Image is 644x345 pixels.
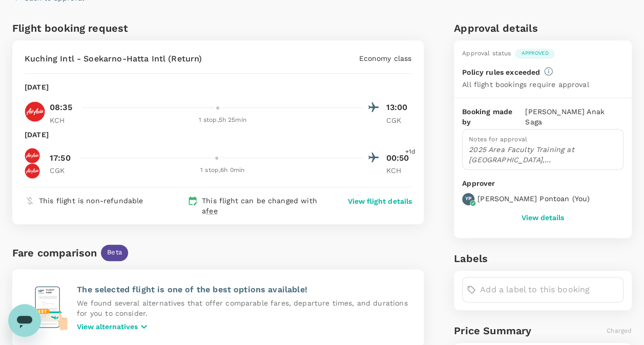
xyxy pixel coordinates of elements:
button: View details [522,213,564,222]
div: Approval status [462,49,511,59]
span: Notes for approval [469,136,527,143]
p: KCH [386,165,411,176]
h6: Flight booking request [12,20,216,36]
p: This flight can be changed with a [202,196,330,216]
p: Economy class [359,53,411,63]
span: Approved [515,50,554,57]
p: KCH [50,115,75,125]
div: Fare comparison [12,245,97,261]
input: Add a label to this booking [480,282,619,298]
p: [DATE] [25,130,49,140]
h6: Labels [454,250,632,267]
div: 1 stop , 5h 25min [81,115,363,125]
p: The selected flight is one of the best options available! [77,284,411,296]
span: fee [206,207,217,215]
span: Charged [607,327,632,334]
p: 00:50 [386,152,411,164]
p: We found several alternatives that offer comparable fares, departure times, and durations for you... [77,298,411,318]
img: AK [25,101,45,122]
h6: Price Summary [454,322,531,339]
p: 13:00 [386,101,411,114]
img: QZ [25,148,40,163]
p: 08:35 [50,101,72,114]
iframe: Button to launch messaging window [8,304,41,337]
p: [DATE] [25,82,49,92]
p: Policy rules exceeded [462,67,540,77]
button: View alternatives [77,320,150,333]
p: This flight is non-refundable [39,196,143,206]
p: 17:50 [50,152,71,164]
p: CGK [386,115,411,125]
p: [PERSON_NAME] Anak Saga [525,106,624,127]
p: CGK [50,165,75,176]
p: [PERSON_NAME] Pontoan ( You ) [477,193,590,204]
p: View alternatives [77,321,138,332]
div: 1 stop , 6h 0min [81,165,363,176]
h6: Approval details [454,20,632,36]
p: All flight bookings require approval [462,79,589,90]
p: Kuching Intl - Soekarno-Hatta Intl (Return) [25,53,202,65]
span: +1d [405,147,416,157]
p: Booking made by [462,106,525,127]
p: YP [465,195,471,202]
button: View flight details [348,196,411,206]
img: AK [25,163,40,179]
span: Beta [101,248,128,257]
p: Approver [462,178,624,189]
p: 2025 Area Faculty Training at [GEOGRAPHIC_DATA], [GEOGRAPHIC_DATA]. [469,144,617,165]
